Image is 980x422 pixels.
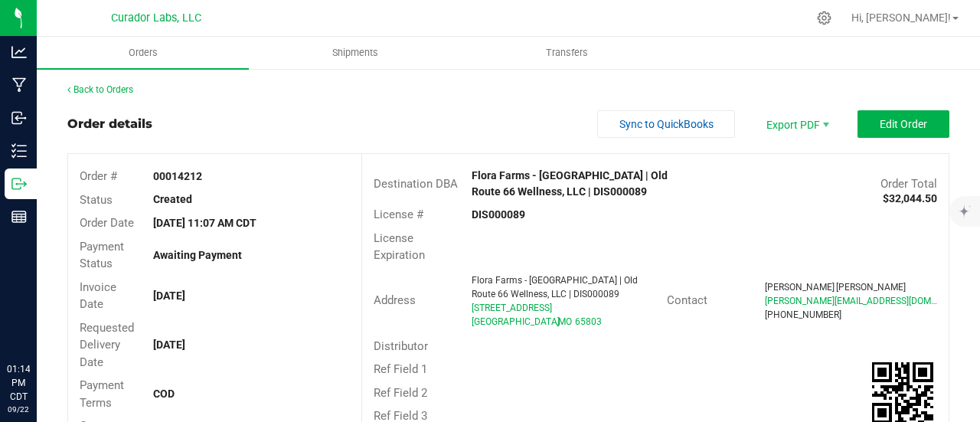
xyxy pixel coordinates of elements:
[80,193,113,207] span: Status
[11,143,27,159] inline-svg: Inventory
[108,46,178,60] span: Orders
[525,46,609,60] span: Transfers
[153,170,202,182] strong: 00014212
[80,169,117,183] span: Order #
[80,216,134,230] span: Order Date
[374,362,427,376] span: Ref Field 1
[557,316,558,327] span: ,
[472,303,552,313] span: [STREET_ADDRESS]
[153,290,185,302] strong: [DATE]
[558,316,572,327] span: MO
[374,177,458,191] span: Destination DBA
[67,84,133,95] a: Back to Orders
[765,296,978,306] span: [PERSON_NAME][EMAIL_ADDRESS][DOMAIN_NAME]
[836,282,906,293] span: [PERSON_NAME]
[374,339,428,353] span: Distributor
[80,378,124,410] span: Payment Terms
[111,11,201,25] span: Curador Labs, LLC
[750,110,842,138] li: Export PDF
[153,388,175,400] strong: COD
[883,192,937,204] strong: $32,044.50
[7,362,30,404] p: 01:14 PM CDT
[312,46,399,60] span: Shipments
[153,193,192,205] strong: Created
[374,386,427,400] span: Ref Field 2
[153,249,242,261] strong: Awaiting Payment
[374,208,423,221] span: License #
[619,118,714,130] span: Sync to QuickBooks
[765,309,841,320] span: [PHONE_NUMBER]
[11,176,27,191] inline-svg: Outbound
[374,293,416,307] span: Address
[374,231,425,263] span: License Expiration
[575,316,602,327] span: 65803
[667,293,707,307] span: Contact
[472,275,638,299] span: Flora Farms - [GEOGRAPHIC_DATA] | Old Route 66 Wellness, LLC | DIS000089
[80,240,124,271] span: Payment Status
[7,404,30,415] p: 09/22
[11,110,27,126] inline-svg: Inbound
[880,118,927,130] span: Edit Order
[11,44,27,60] inline-svg: Analytics
[11,209,27,224] inline-svg: Reports
[37,37,249,69] a: Orders
[11,77,27,93] inline-svg: Manufacturing
[67,115,152,133] div: Order details
[80,321,134,369] span: Requested Delivery Date
[765,282,835,293] span: [PERSON_NAME]
[461,37,673,69] a: Transfers
[472,316,560,327] span: [GEOGRAPHIC_DATA]
[857,110,949,138] button: Edit Order
[597,110,735,138] button: Sync to QuickBooks
[80,280,116,312] span: Invoice Date
[153,217,256,229] strong: [DATE] 11:07 AM CDT
[472,169,668,198] strong: Flora Farms - [GEOGRAPHIC_DATA] | Old Route 66 Wellness, LLC | DIS000089
[15,299,61,345] iframe: Resource center
[851,11,951,24] span: Hi, [PERSON_NAME]!
[880,177,937,191] span: Order Total
[472,208,525,221] strong: DIS000089
[153,339,185,351] strong: [DATE]
[249,37,461,69] a: Shipments
[815,11,834,25] div: Manage settings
